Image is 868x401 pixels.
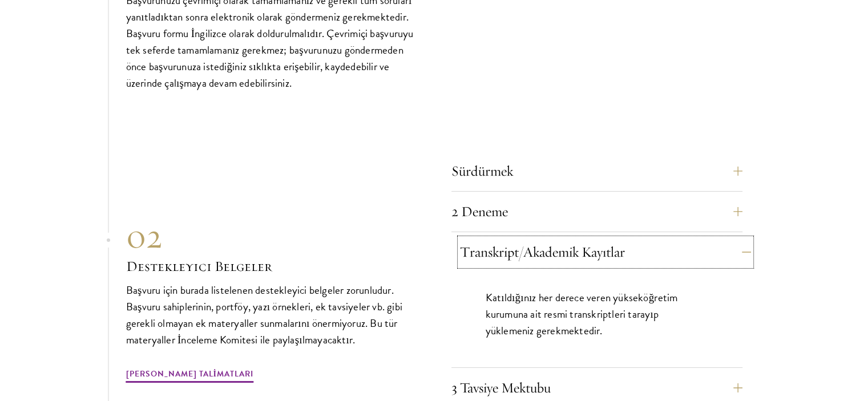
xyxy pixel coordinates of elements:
button: Sürdürmek [451,157,742,185]
font: Başvuru için burada listelenen destekleyici belgeler zorunludur. Başvuru sahiplerinin, portföy, y... [126,282,402,348]
font: 3 Tavsiye Mektubu [451,379,551,396]
a: [PERSON_NAME] Talimatları [126,365,253,384]
font: Katıldığınız her derece veren yükseköğretim kurumuna ait resmi transkriptleri tarayıp yüklemeniz ... [486,289,678,339]
button: Transkript/Akademik Kayıtlar [460,238,751,266]
font: 2 Deneme [451,202,508,220]
font: Sürdürmek [451,162,513,180]
font: Transkript/Akademik Kayıtlar [460,243,625,261]
font: Destekleyici Belgeler [126,257,272,275]
font: [PERSON_NAME] Talimatları [126,368,253,380]
font: 02 [126,214,163,257]
button: 2 Deneme [451,198,742,225]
